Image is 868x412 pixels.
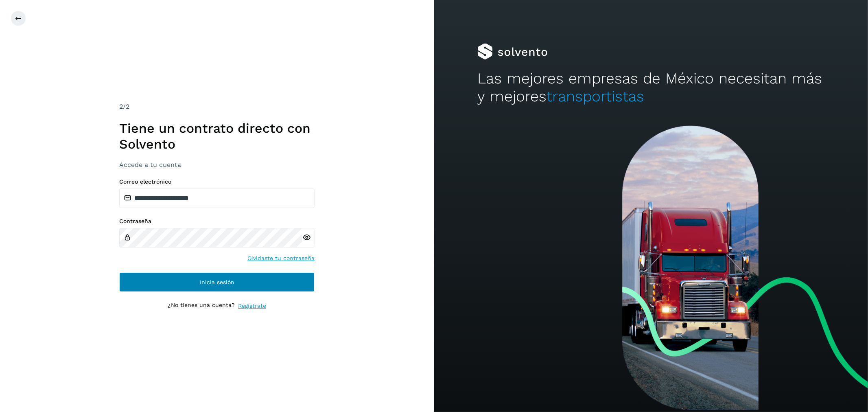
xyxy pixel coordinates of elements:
[247,254,315,263] a: Olvidaste tu contraseña
[119,102,315,112] div: /2
[238,302,266,310] a: Regístrate
[477,70,824,106] h2: Las mejores empresas de México necesitan más y mejores
[168,302,235,310] p: ¿No tienes una cuenta?
[119,272,315,292] button: Inicia sesión
[547,88,644,105] span: transportistas
[119,218,315,225] label: Contraseña
[119,178,315,185] label: Correo electrónico
[119,121,315,152] h1: Tiene un contrato directo con Solvento
[119,161,315,169] h3: Accede a tu cuenta
[200,279,234,285] span: Inicia sesión
[119,103,123,110] span: 2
